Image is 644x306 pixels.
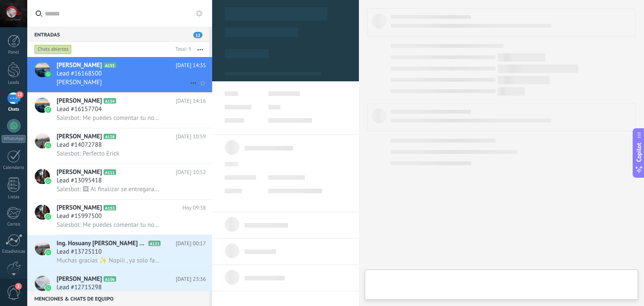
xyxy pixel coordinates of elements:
[2,135,26,143] div: WhatsApp
[45,71,51,77] img: icon
[27,93,212,128] a: avataricon[PERSON_NAME]A154[DATE] 14:16Lead #16157704Salesbot: Me puedes comentar tu nombre y de ...
[57,212,102,220] span: Lead #15997500
[57,61,102,70] span: [PERSON_NAME]
[57,78,102,86] span: [PERSON_NAME]
[57,97,102,105] span: [PERSON_NAME]
[104,62,116,68] span: A155
[176,132,206,141] span: [DATE] 10:59
[57,132,102,141] span: [PERSON_NAME]
[176,61,206,70] span: [DATE] 14:35
[2,222,26,227] div: Correo
[34,44,72,54] div: Chats abiertos
[2,50,26,55] div: Panel
[104,134,116,139] span: A128
[57,168,102,176] span: [PERSON_NAME]
[172,45,191,54] div: Total: 9
[182,204,206,212] span: Hoy 09:38
[27,200,212,235] a: avataricon[PERSON_NAME]A153Hoy 09:38Lead #15997500Salesbot: Me puedes comentar tu nombre y de que...
[57,105,102,114] span: Lead #16157704
[45,107,51,113] img: icon
[57,257,160,265] span: Muchas gracias ✨ Nopiii , ya solo falta grabar editar, y realizar las campañas ✅
[57,70,102,78] span: Lead #16168500
[2,249,26,254] div: Estadísticas
[57,114,160,122] span: Salesbot: Me puedes comentar tu nombre y de que parte de la república mexicana nos escribes, debi...
[27,235,212,270] a: avatariconIng. Hosuany [PERSON_NAME] CIATSOFTWAREA121[DATE] 00:17Lead #13725110Muchas gracias ✨ N...
[2,80,26,86] div: Leads
[176,275,206,283] span: [DATE] 23:36
[57,283,102,292] span: Lead #12715298
[2,194,26,200] div: Listas
[635,143,643,162] span: Copilot
[148,241,161,246] span: A121
[104,205,116,210] span: A153
[176,168,206,176] span: [DATE] 10:52
[27,27,209,42] div: Entradas
[176,239,206,248] span: [DATE] 00:17
[57,150,119,158] span: Salesbot: Perfecto Erick
[104,276,116,282] span: A106
[2,165,26,171] div: Calendario
[16,91,23,98] span: 12
[27,271,212,306] a: avataricon[PERSON_NAME]A106[DATE] 23:36Lead #12715298
[45,178,51,184] img: icon
[2,107,26,112] div: Chats
[57,275,102,283] span: [PERSON_NAME]
[15,283,22,290] span: 3
[57,239,147,248] span: Ing. Hosuany [PERSON_NAME] CIATSOFTWARE
[27,291,209,306] div: Menciones & Chats de equipo
[57,204,102,212] span: [PERSON_NAME]
[57,248,102,256] span: Lead #13725110
[27,57,212,92] a: avataricon[PERSON_NAME]A155[DATE] 14:35Lead #16168500[PERSON_NAME]
[57,141,102,149] span: Lead #14072788
[45,143,51,148] img: icon
[104,169,116,175] span: A111
[45,249,51,255] img: icon
[27,164,212,199] a: avataricon[PERSON_NAME]A111[DATE] 10:52Lead #13095418Salesbot: 🖼 Al finalizar se entregara ➤ Reco...
[193,32,203,38] span: 12
[57,185,160,193] span: Salesbot: 🖼 Al finalizar se entregara ➤ Reconocimiento por parte de nuestra empresa CIATSOFTWARE ...
[176,97,206,105] span: [DATE] 14:16
[104,98,116,104] span: A154
[191,42,209,57] button: Más
[57,176,102,185] span: Lead #13095418
[57,221,160,229] span: Salesbot: Me puedes comentar tu nombre y de que parte de la república mexicana nos escribes, debi...
[45,285,51,291] img: icon
[45,214,51,220] img: icon
[27,128,212,163] a: avataricon[PERSON_NAME]A128[DATE] 10:59Lead #14072788Salesbot: Perfecto Erick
